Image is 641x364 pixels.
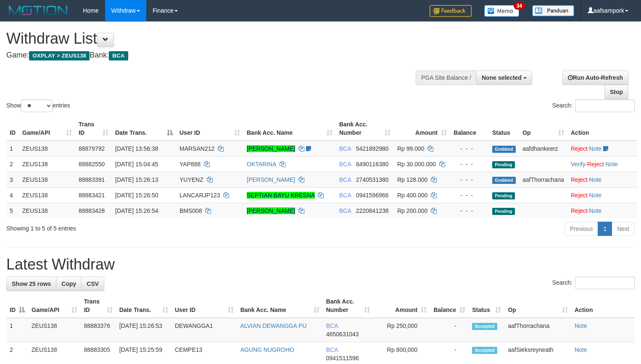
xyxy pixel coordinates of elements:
a: Stop [604,85,628,99]
h1: Latest Withdraw [6,256,635,273]
span: 88883421 [79,192,105,199]
a: 1 [598,222,612,236]
span: Pending [492,161,515,168]
a: Verify [571,161,586,168]
span: BCA [339,192,351,199]
span: 88879792 [79,145,105,152]
h4: Game: Bank: [6,51,419,60]
td: ZEUS138 [19,156,75,172]
td: ZEUS138 [28,318,81,342]
label: Show entries [6,100,70,112]
th: ID [6,117,19,141]
span: BCA [339,161,351,168]
div: Showing 1 to 5 of 5 entries [6,221,261,233]
a: Note [575,322,587,329]
th: Status [489,117,519,141]
td: · [567,203,637,218]
span: Grabbed [492,177,516,184]
a: OKTARINA [247,161,276,168]
span: 34 [514,2,525,10]
span: BCA [339,207,351,214]
span: Copy 2220841238 to clipboard [356,207,389,214]
span: [DATE] 15:04:45 [115,161,158,168]
span: Rp 99.000 [397,145,425,152]
td: 88883376 [81,318,116,342]
span: Accepted [472,347,497,354]
td: 4 [6,187,19,203]
th: Bank Acc. Number: activate to sort column ascending [336,117,394,141]
span: [DATE] 13:56:38 [115,145,158,152]
td: aafThorrachana [519,172,567,187]
td: ZEUS138 [19,203,75,218]
span: BCA [109,51,128,60]
span: MARSAN212 [179,145,214,152]
span: None selected [482,74,522,81]
td: · · [567,156,637,172]
a: Copy [56,277,82,291]
a: Run Auto-Refresh [562,71,628,85]
span: [DATE] 15:26:50 [115,192,158,199]
a: Previous [565,222,598,236]
a: [PERSON_NAME] [247,176,295,183]
th: Bank Acc. Name: activate to sort column ascending [237,294,323,318]
span: BCA [326,346,338,353]
td: [DATE] 15:26:53 [116,318,171,342]
td: DEWANGGA1 [171,318,237,342]
td: · [567,187,637,203]
a: Reject [587,161,604,168]
span: Accepted [472,323,497,330]
th: Bank Acc. Name: activate to sort column ascending [243,117,336,141]
span: LANCARJP123 [179,192,220,199]
a: Next [612,222,635,236]
td: 1 [6,141,19,157]
td: aafdhankeerz [519,141,567,157]
span: Copy 0941511596 to clipboard [326,355,359,361]
a: Reject [571,145,588,152]
span: [DATE] 15:26:54 [115,207,158,214]
span: Grabbed [492,146,516,153]
label: Search: [552,100,635,112]
th: User ID: activate to sort column ascending [176,117,243,141]
a: Reject [571,192,588,199]
span: 88883428 [79,207,105,214]
a: Note [589,176,602,183]
img: MOTION_logo.png [6,4,70,17]
a: Show 25 rows [6,277,56,291]
img: Button%20Memo.svg [484,5,520,17]
a: SEPTIAN BAYU KRESNA [247,192,315,199]
td: ZEUS138 [19,172,75,187]
a: Note [589,145,602,152]
div: - - - [454,207,485,215]
a: Note [589,192,602,199]
span: YAP888 [179,161,200,168]
span: Copy 8490116380 to clipboard [356,161,389,168]
div: - - - [454,144,485,153]
a: [PERSON_NAME] [247,145,295,152]
th: Game/API: activate to sort column ascending [19,117,75,141]
td: 1 [6,318,28,342]
th: Action [571,294,635,318]
a: Note [575,346,587,353]
span: BCA [339,145,351,152]
td: 3 [6,172,19,187]
a: Reject [571,207,588,214]
a: AGUNG NUGROHO [240,346,294,353]
div: - - - [454,160,485,168]
th: Action [567,117,637,141]
span: Pending [492,192,515,199]
th: User ID: activate to sort column ascending [171,294,237,318]
td: 5 [6,203,19,218]
td: aafThorrachana [504,318,571,342]
th: Amount: activate to sort column ascending [394,117,450,141]
button: None selected [476,71,532,85]
span: Show 25 rows [12,280,51,287]
td: ZEUS138 [19,141,75,157]
th: Bank Acc. Number: activate to sort column ascending [323,294,374,318]
td: 2 [6,156,19,172]
span: BMS008 [179,207,202,214]
a: [PERSON_NAME] [247,207,295,214]
div: - - - [454,175,485,184]
a: CSV [81,277,104,291]
select: Showentries [21,100,53,112]
th: Game/API: activate to sort column ascending [28,294,81,318]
